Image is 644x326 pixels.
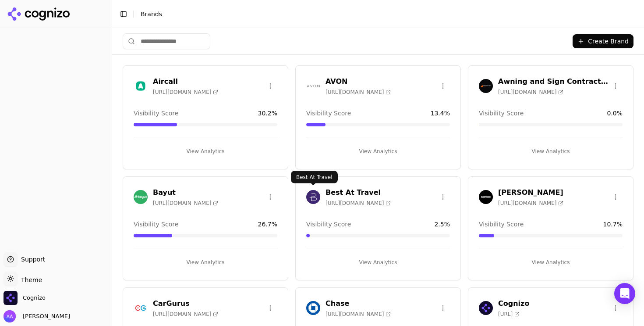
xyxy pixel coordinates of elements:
[306,144,450,158] button: View Analytics
[498,89,563,96] span: [URL][DOMAIN_NAME]
[258,220,277,229] span: 26.7 %
[153,200,218,207] span: [URL][DOMAIN_NAME]
[306,190,320,204] img: Best At Travel
[498,76,609,87] h3: Awning and Sign Contractors
[134,190,148,204] img: Bayut
[4,310,70,322] button: Open user button
[306,255,450,269] button: View Analytics
[614,283,635,304] div: Open Intercom Messenger
[153,298,218,309] h3: CarGurus
[479,109,524,118] span: Visibility Score
[4,310,16,322] img: Alp Aysan
[4,291,18,305] img: Cognizo
[134,109,178,118] span: Visibility Score
[306,109,351,118] span: Visibility Score
[18,255,45,264] span: Support
[153,76,218,87] h3: Aircall
[306,79,320,93] img: AVON
[306,301,320,315] img: Chase
[326,89,391,96] span: [URL][DOMAIN_NAME]
[134,301,148,315] img: CarGurus
[498,187,563,198] h3: [PERSON_NAME]
[153,311,218,318] span: [URL][DOMAIN_NAME]
[498,311,520,318] span: [URL]
[23,294,46,302] span: Cognizo
[153,89,218,96] span: [URL][DOMAIN_NAME]
[607,109,623,118] span: 0.0 %
[573,34,633,48] button: Create Brand
[19,312,70,320] span: [PERSON_NAME]
[296,174,333,181] p: Best At Travel
[434,220,450,229] span: 2.5 %
[18,276,42,283] span: Theme
[498,298,529,309] h3: Cognizo
[479,144,623,158] button: View Analytics
[134,255,277,269] button: View Analytics
[603,220,623,229] span: 10.7 %
[306,220,351,229] span: Visibility Score
[4,291,46,305] button: Open organization switcher
[141,10,619,18] nav: breadcrumb
[498,200,563,207] span: [URL][DOMAIN_NAME]
[479,220,524,229] span: Visibility Score
[326,200,391,207] span: [URL][DOMAIN_NAME]
[479,190,493,204] img: Buck Mason
[134,220,178,229] span: Visibility Score
[326,311,391,318] span: [URL][DOMAIN_NAME]
[479,79,493,93] img: Awning and Sign Contractors
[326,187,391,198] h3: Best At Travel
[134,79,148,93] img: Aircall
[479,301,493,315] img: Cognizo
[258,109,277,118] span: 30.2 %
[153,187,218,198] h3: Bayut
[326,76,391,87] h3: AVON
[134,144,277,158] button: View Analytics
[326,298,391,309] h3: Chase
[431,109,450,118] span: 13.4 %
[479,255,623,269] button: View Analytics
[141,11,162,18] span: Brands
